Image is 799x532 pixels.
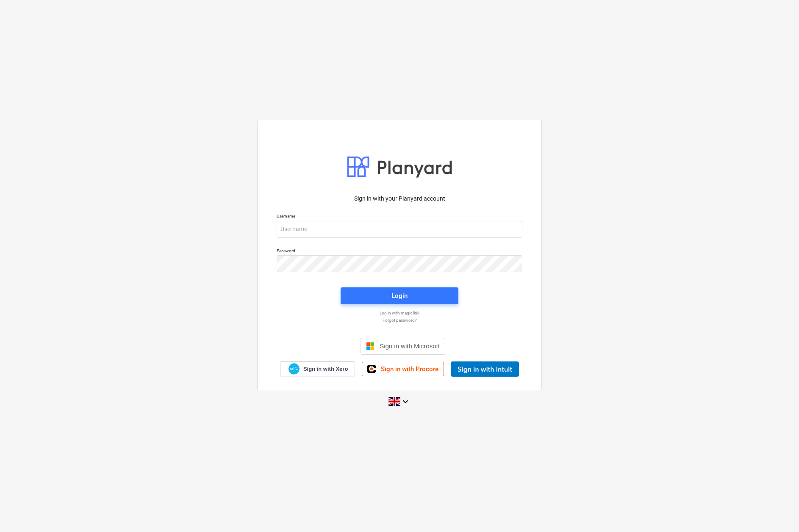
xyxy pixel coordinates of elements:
[272,317,527,323] a: Forgot password?
[289,363,300,375] img: Xero logo
[277,213,522,221] p: Username
[303,365,348,373] span: Sign in with Xero
[341,287,458,304] button: Login
[280,361,355,376] a: Sign in with Xero
[391,290,408,301] div: Login
[362,362,444,376] a: Sign in with Procore
[277,248,522,255] p: Password
[277,194,522,203] p: Sign in with your Planyard account
[380,342,440,350] span: Sign in with Microsoft
[366,342,375,350] img: Microsoft logo
[277,221,522,238] input: Username
[272,310,527,316] a: Log in with magic link
[381,365,438,373] span: Sign in with Procore
[400,397,411,407] i: keyboard_arrow_down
